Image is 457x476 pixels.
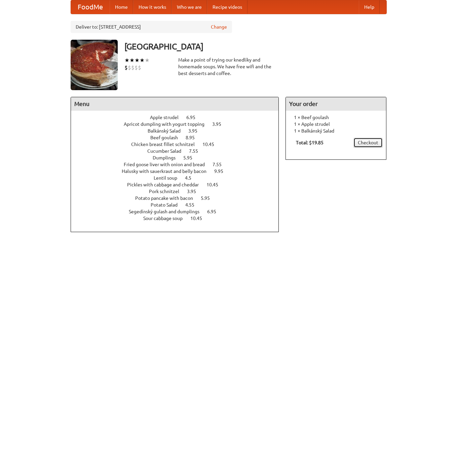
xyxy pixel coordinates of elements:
[140,57,145,64] li: ★
[150,135,185,140] span: Beef goulash
[201,195,217,201] span: 5.95
[128,64,131,71] li: $
[131,142,201,147] span: Chicken breast fillet schnitzel
[122,169,213,174] span: Halusky with sauerkraut and belly bacon
[289,127,383,134] li: 1 × Balkánský Salad
[207,209,223,214] span: 6.95
[296,140,323,145] b: Total: $19.85
[71,40,118,90] img: angular.jpg
[151,202,184,208] span: Potato Salad
[138,64,141,71] li: $
[212,121,228,127] span: 3.95
[129,209,206,214] span: Segedínský gulash and dumplings
[131,64,135,71] li: $
[188,128,204,134] span: 3.95
[150,115,208,120] a: Apple strudel 6.95
[122,169,236,174] a: Halusky with sauerkraut and belly bacon 9.95
[154,175,204,181] a: Lentil soup 4.5
[214,169,230,174] span: 9.95
[124,40,387,53] h3: [GEOGRAPHIC_DATA]
[286,97,386,111] h4: Your order
[190,216,209,221] span: 10.45
[189,148,205,154] span: 7.55
[129,209,229,214] a: Segedínský gulash and dumplings 6.95
[185,202,201,208] span: 4.55
[129,57,135,64] li: ★
[183,155,199,160] span: 5.95
[153,155,205,160] a: Dumplings 5.95
[135,195,222,201] a: Potato pancake with bacon 5.95
[289,121,383,127] li: 1 × Apple strudel
[178,57,279,77] div: Make a point of trying our knedlíky and homemade soups. We have free wifi and the best desserts a...
[124,121,211,127] span: Apricot dumpling with yogurt topping
[206,182,225,187] span: 10.45
[186,135,201,140] span: 8.95
[172,0,207,14] a: Who we are
[213,162,228,167] span: 7.55
[133,0,172,14] a: How it works
[135,64,138,71] li: $
[110,0,133,14] a: Home
[124,162,234,167] a: Fried goose liver with onion and bread 7.55
[359,0,380,14] a: Help
[131,142,227,147] a: Chicken breast fillet schnitzel 10.45
[353,138,383,148] a: Checkout
[124,57,129,64] li: ★
[289,114,383,121] li: 1 × Beef goulash
[187,189,203,194] span: 3.95
[154,175,184,181] span: Lentil soup
[143,216,189,221] span: Sour cabbage soup
[143,216,215,221] a: Sour cabbage soup 10.45
[185,175,198,181] span: 4.5
[148,128,210,134] a: Balkánský Salad 3.95
[147,148,188,154] span: Cucumber Salad
[135,195,200,201] span: Potato pancake with bacon
[145,57,150,64] li: ★
[127,182,205,187] span: Pickles with cabbage and cheddar
[71,21,232,33] div: Deliver to: [STREET_ADDRESS]
[150,135,207,140] a: Beef goulash 8.95
[202,142,221,147] span: 10.45
[71,97,279,111] h4: Menu
[151,202,207,208] a: Potato Salad 4.55
[124,162,212,167] span: Fried goose liver with onion and bread
[71,0,110,14] a: FoodMe
[149,189,208,194] a: Pork schnitzel 3.95
[150,115,185,120] span: Apple strudel
[127,182,231,187] a: Pickles with cabbage and cheddar 10.45
[135,57,140,64] li: ★
[186,115,202,120] span: 6.95
[211,24,227,30] a: Change
[148,128,187,134] span: Balkánský Salad
[124,64,128,71] li: $
[207,0,247,14] a: Recipe videos
[124,121,234,127] a: Apricot dumpling with yogurt topping 3.95
[147,148,211,154] a: Cucumber Salad 7.55
[153,155,182,160] span: Dumplings
[149,189,186,194] span: Pork schnitzel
